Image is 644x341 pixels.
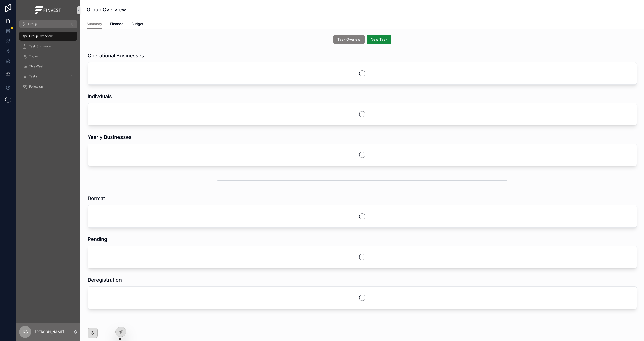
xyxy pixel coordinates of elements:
div: scrollable content [16,28,80,98]
img: App logo [35,6,62,14]
button: Task Overiew [333,35,365,44]
span: Follow up [29,84,43,89]
a: Tasks [19,72,77,81]
span: Group Overview [29,34,53,38]
button: New Task [367,35,391,44]
p: [PERSON_NAME] [35,329,64,334]
h1: Deregistration [88,276,122,283]
span: Tasks [29,74,37,78]
h1: Operational Businesses [88,52,144,59]
a: Summary [87,19,102,29]
h1: Group Overview [87,6,126,13]
h1: Indivduals [88,93,112,100]
span: Task Summary [29,44,51,48]
a: Today [19,52,77,61]
span: Group [28,22,37,26]
a: Follow up [19,82,77,91]
a: Budget [131,19,143,29]
span: Today [29,54,38,58]
span: Finance [110,21,123,26]
span: Summary [87,21,102,26]
h1: Pending [88,236,107,243]
h1: Dormat [88,195,105,202]
span: Budget [131,21,143,26]
span: Task Overiew [337,37,360,42]
a: Task Summary [19,42,77,51]
a: Finance [110,19,123,29]
span: KS [23,329,28,335]
h1: Yearly Businesses [88,134,132,141]
button: Group [19,20,77,28]
a: This Week [19,62,77,71]
span: New Task [371,37,387,42]
a: Group Overview [19,32,77,41]
span: This Week [29,64,44,68]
